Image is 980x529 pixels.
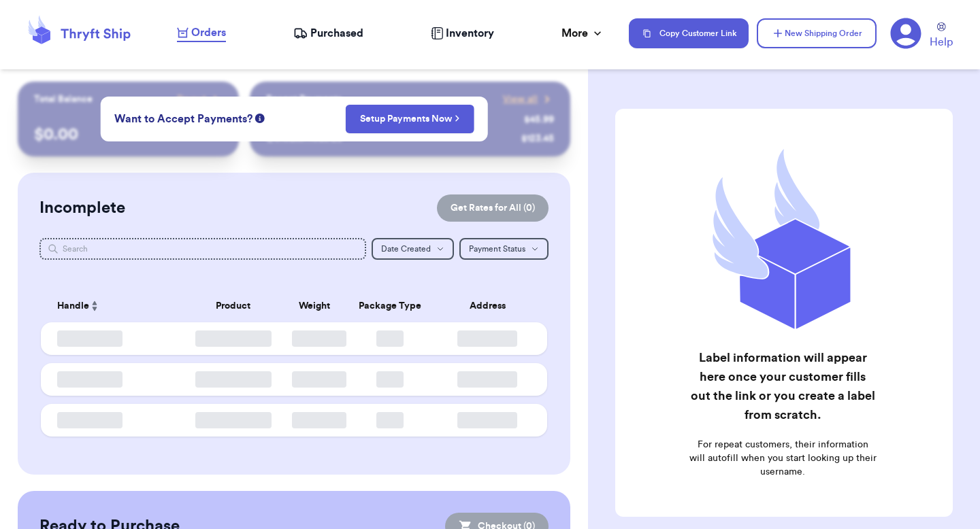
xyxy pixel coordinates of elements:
a: Payout [177,92,223,106]
button: Copy Customer Link [629,18,749,48]
div: $ 45.99 [524,113,554,126]
a: Help [930,22,953,50]
th: Product [182,290,284,322]
a: View all [503,92,554,106]
span: Date Created [381,245,431,253]
p: Total Balance [34,92,93,106]
p: Recent Payments [266,92,342,106]
p: For repeat customers, their information will autofill when you start looking up their username. [689,438,877,479]
th: Package Type [344,290,436,322]
button: Payment Status [459,238,549,260]
div: $ 123.45 [521,132,554,146]
th: Address [436,290,547,322]
button: New Shipping Order [757,18,877,48]
a: Purchased [293,25,363,41]
span: Payout [177,92,206,106]
span: View all [503,92,538,106]
input: Search [39,238,366,260]
span: Orders [191,24,226,41]
button: Get Rates for All (0) [437,194,549,222]
span: Want to Accept Payments? [114,111,252,127]
span: Help [930,34,953,50]
div: More [561,25,604,41]
span: Handle [57,299,89,313]
p: $ 0.00 [34,124,223,146]
button: Setup Payments Now [346,105,474,133]
span: Inventory [446,25,494,41]
span: Purchased [310,25,363,41]
a: Setup Payments Now [360,112,460,126]
span: Payment Status [469,245,525,253]
button: Date Created [372,238,454,260]
a: Inventory [431,25,494,41]
button: Sort ascending [89,298,100,314]
h2: Incomplete [39,197,125,219]
a: Orders [177,24,226,42]
th: Weight [284,290,344,322]
h2: Label information will appear here once your customer fills out the link or you create a label fr... [689,348,877,424]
